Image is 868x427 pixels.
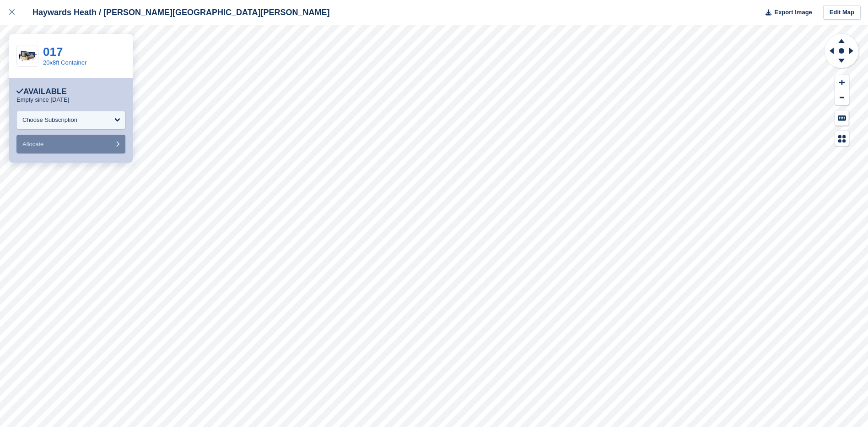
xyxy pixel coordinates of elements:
[17,48,38,64] img: 20-ft-container%20(5).jpg
[760,5,812,20] button: Export Image
[43,45,63,59] a: 017
[835,131,849,146] button: Map Legend
[24,7,329,18] div: Haywards Heath / [PERSON_NAME][GEOGRAPHIC_DATA][PERSON_NAME]
[774,8,812,17] span: Export Image
[835,75,849,90] button: Zoom In
[16,135,125,153] button: Allocate
[16,87,67,96] div: Available
[22,115,77,125] div: Choose Subscription
[823,5,861,20] a: Edit Map
[22,141,43,148] span: Allocate
[835,90,849,105] button: Zoom Out
[43,59,86,66] a: 20x8ft Container
[16,96,69,104] p: Empty since [DATE]
[835,110,849,126] button: Keyboard Shortcuts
